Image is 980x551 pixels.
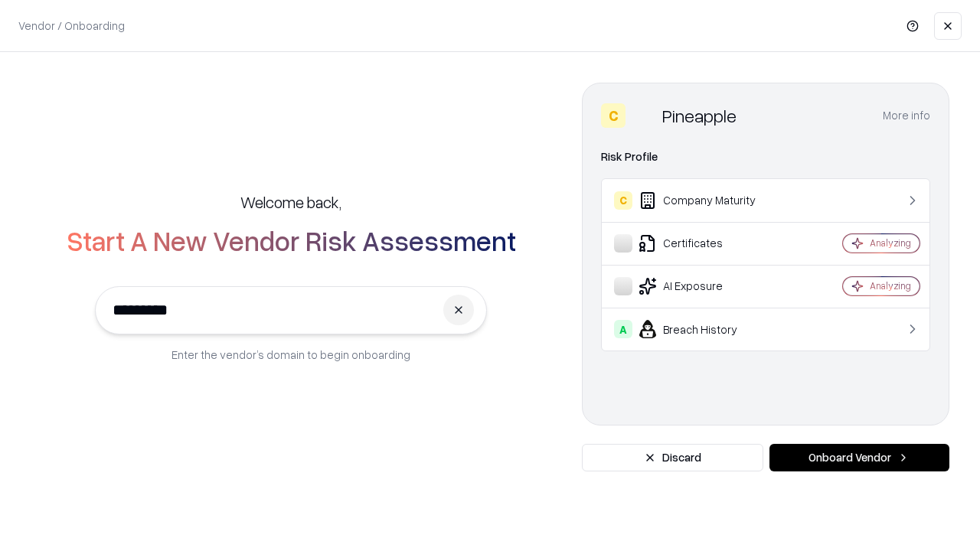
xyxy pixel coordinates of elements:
h2: Start A New Vendor Risk Assessment [67,225,516,256]
div: A [614,320,632,338]
div: Pineapple [662,103,737,128]
div: C [614,191,632,210]
div: Company Maturity [614,191,797,210]
div: Analyzing [870,279,911,292]
button: Onboard Vendor [769,444,949,471]
h5: Welcome back, [240,191,341,213]
div: C [601,103,626,128]
div: Risk Profile [601,148,930,166]
button: Discard [582,444,763,471]
div: Certificates [614,234,797,253]
div: Analyzing [870,236,911,249]
p: Enter the vendor’s domain to begin onboarding [171,347,410,363]
img: Pineapple [632,103,656,128]
div: AI Exposure [614,277,797,295]
p: Vendor / Onboarding [18,18,125,34]
div: Breach History [614,320,797,338]
button: More info [883,102,930,129]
